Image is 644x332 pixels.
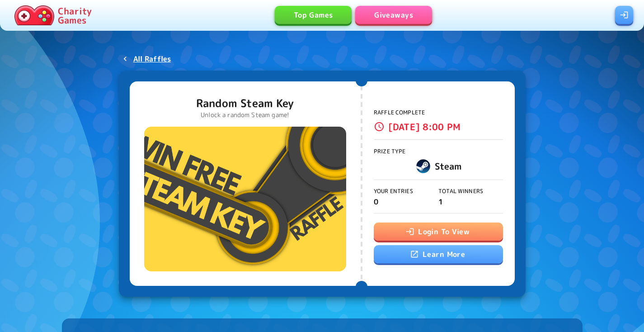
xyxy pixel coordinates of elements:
[14,5,54,25] img: Charity.Games
[374,223,503,241] button: Login To View
[374,196,438,207] p: 0
[374,109,425,116] span: Raffle Complete
[58,6,92,24] p: Charity Games
[374,147,406,155] span: Prize Type
[355,6,432,24] a: Giveaways
[374,245,503,263] a: Learn More
[275,6,352,24] a: Top Games
[119,51,175,67] a: All Raffles
[133,53,171,64] p: All Raffles
[438,187,483,195] span: Total Winners
[144,127,346,271] img: Random Steam Key
[11,4,95,27] a: Charity Games
[388,119,461,134] p: [DATE] 8:00 PM
[435,159,462,173] h6: Steam
[374,187,413,195] span: Your Entries
[196,96,294,110] p: Random Steam Key
[196,110,294,119] p: Unlock a random Steam game!
[438,196,503,207] p: 1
